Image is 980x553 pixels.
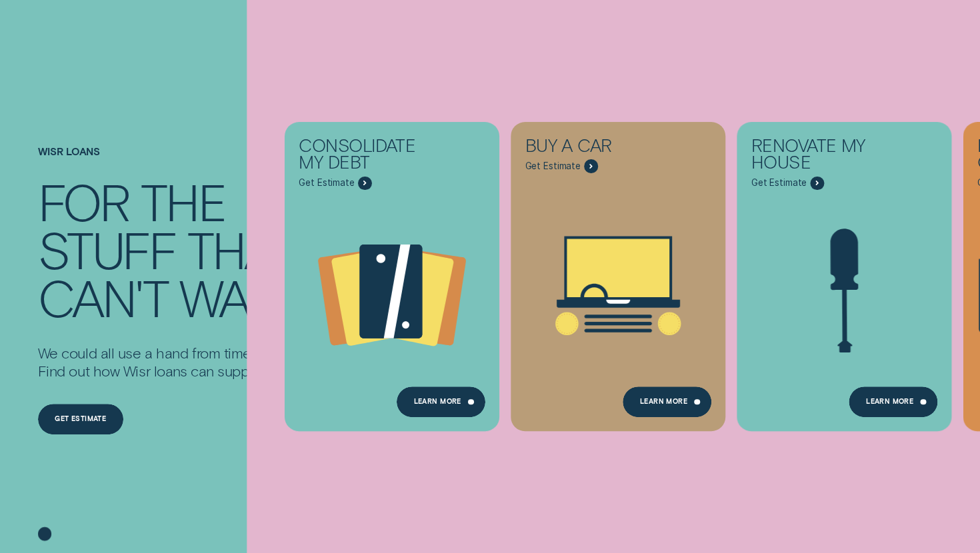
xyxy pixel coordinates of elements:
[141,177,225,225] div: the
[299,177,354,189] span: Get Estimate
[38,225,176,273] div: stuff
[623,386,711,417] a: Learn More
[849,386,937,417] a: Learn more
[38,273,168,321] div: can't
[179,273,283,321] div: wait
[299,137,436,177] div: Consolidate my debt
[751,137,889,177] div: Renovate My House
[38,404,123,434] a: Get estimate
[38,344,301,381] p: We could all use a hand from time to time. Find out how Wisr loans can support you.
[38,177,301,320] h4: For the stuff that can't wait
[285,123,499,423] a: Consolidate my debt - Learn more
[737,123,951,423] a: Renovate My House - Learn more
[187,225,296,273] div: that
[751,177,807,189] span: Get Estimate
[525,137,662,159] div: Buy a car
[397,386,485,417] a: Learn more
[511,123,725,423] a: Buy a car - Learn more
[38,177,129,225] div: For
[38,146,301,177] h1: Wisr loans
[525,161,580,172] span: Get Estimate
